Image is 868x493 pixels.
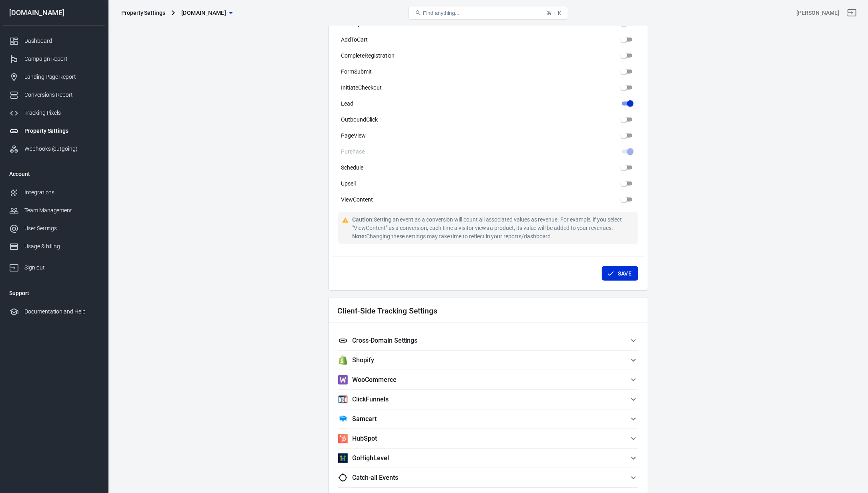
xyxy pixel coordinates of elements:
[24,73,99,81] div: Landing Page Report
[338,351,638,370] button: ShopifyShopify
[24,242,99,251] div: Usage & billing
[24,127,99,135] div: Property Settings
[3,220,105,238] a: User Settings
[338,375,348,385] img: WooCommerce
[24,55,99,63] div: Campaign Report
[3,32,105,50] a: Dashboard
[3,68,105,86] a: Landing Page Report
[3,283,105,303] li: Support
[3,164,105,184] li: Account
[3,9,105,16] div: [DOMAIN_NAME]
[338,453,348,463] img: GoHighLevel
[353,233,367,240] strong: Note:
[24,109,99,117] div: Tracking Pixels
[341,180,356,188] span: Upsell
[353,454,389,462] h5: GoHighLevel
[353,337,418,345] h5: Cross-Domain Settings
[181,8,226,18] span: zurahome.es
[353,415,377,423] h5: Samcart
[24,37,99,45] div: Dashboard
[24,206,99,215] div: Team Management
[3,238,105,255] a: Usage & billing
[797,9,839,17] div: Account id: 7D9VSqxT
[338,429,638,448] button: HubSpotHubSpot
[341,36,368,44] span: AddToCart
[423,10,459,16] span: Find anything...
[3,202,105,220] a: Team Management
[341,52,395,60] span: CompleteRegistration
[338,395,348,404] img: ClickFunnels
[338,434,348,443] img: HubSpot
[3,50,105,68] a: Campaign Report
[3,140,105,158] a: Webhooks (outgoing)
[353,376,397,384] h5: WooCommerce
[842,3,862,22] a: Sign out
[121,9,165,17] div: Property Settings
[24,145,99,153] div: Webhooks (outgoing)
[341,148,365,156] span: Purchase
[602,266,638,281] button: Save
[341,132,366,140] span: PageView
[24,263,99,272] div: Sign out
[24,224,99,233] div: User Settings
[353,435,377,443] h5: HubSpot
[338,355,348,365] img: Shopify
[24,307,99,316] div: Documentation and Help
[547,10,561,16] div: ⌘ + K
[24,188,99,197] div: Integrations
[3,122,105,140] a: Property Settings
[408,6,568,20] button: Find anything...⌘ + K
[338,449,638,468] button: GoHighLevelGoHighLevel
[3,184,105,202] a: Integrations
[338,390,638,409] button: ClickFunnelsClickFunnels
[338,409,638,429] button: SamcartSamcart
[338,468,638,487] button: Catch-all Events
[3,86,105,104] a: Conversions Report
[353,395,389,403] h5: ClickFunnels
[3,104,105,122] a: Tracking Pixels
[178,6,236,20] button: [DOMAIN_NAME]
[341,116,378,124] span: OutboundClick
[353,216,635,241] div: Setting an event as a conversion will count all associated values as revenue. For example, if you...
[341,164,364,172] span: Schedule
[353,474,398,482] h5: Catch-all Events
[338,370,638,389] button: WooCommerceWooCommerce
[353,216,374,223] strong: Caution:
[341,100,354,108] span: Lead
[3,255,105,277] a: Sign out
[341,196,373,204] span: ViewContent
[341,84,382,92] span: InitiateCheckout
[341,68,372,76] span: FormSubmit
[338,331,638,350] button: Cross-Domain Settings
[353,356,375,364] h5: Shopify
[24,91,99,99] div: Conversions Report
[338,414,348,424] img: Samcart
[338,307,438,315] h2: Client-Side Tracking Settings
